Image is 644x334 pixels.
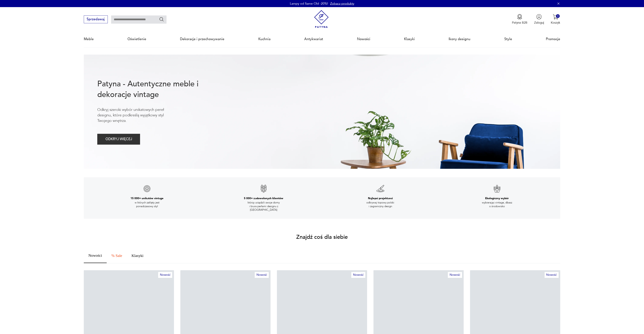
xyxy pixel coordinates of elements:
p: którzy urządzili swoje domy i biura perłami designu z [GEOGRAPHIC_DATA] [244,201,283,212]
a: Ikony designu [449,31,470,47]
h3: Najlepsi projektanci [368,196,393,200]
p: Patyna B2B [512,21,527,25]
h1: Patyna - Autentyczne meble i dekoracje vintage [97,79,212,100]
img: Znak gwarancji jakości [376,184,385,193]
button: Zaloguj [534,14,544,25]
a: Klasyki [404,31,415,47]
img: Ikonka użytkownika [536,14,542,20]
h3: Ekologiczny wybór [485,196,509,200]
p: w których zaklęty jest ponadczasowy styl [127,201,167,208]
h3: 15 000+ unikatów vintage [130,196,163,200]
a: Ikona medaluPatyna B2B [512,14,527,25]
button: ODKRYJ WIĘCEJ [97,134,140,145]
a: Kuchnia [258,31,271,47]
a: Dekoracje i przechowywanie [180,31,224,47]
button: Sprzedawaj [84,15,108,23]
a: Style [504,31,512,47]
p: Lampy od Same Old -20%! [290,1,328,6]
img: Znak gwarancji jakości [143,184,151,193]
span: Klasyki [132,254,143,258]
a: ODKRYJ WIĘCEJ [97,138,140,141]
p: Koszyk [551,21,560,25]
p: wybierając vintage, dbasz o środowisko [477,201,517,208]
img: Patyna - sklep z meblami i dekoracjami vintage [312,10,330,28]
h2: Znajdź coś dla siebie [296,235,348,240]
img: Znak gwarancji jakości [259,184,268,193]
a: Meble [84,31,94,47]
p: odkrywaj topowy polski i zagraniczny design [361,201,400,208]
h3: 5 000+ zadowolonych klientów [244,196,283,200]
img: Ikona koszyka [553,14,558,20]
button: Patyna B2B [512,14,527,25]
a: Promocje [546,31,560,47]
a: Sprzedawaj [84,18,108,21]
a: Nowości [357,31,370,47]
a: Oświetlenie [127,31,146,47]
p: Zaloguj [534,21,544,25]
p: Odkryj szeroki wybór unikatowych pereł designu, które podkreślą wyjątkowy styl Twojego wnętrza. [97,107,178,124]
img: Ikona medalu [517,14,522,20]
button: 0Koszyk [551,14,560,25]
img: Znak gwarancji jakości [493,184,501,193]
span: Nowości [88,254,102,258]
span: % Sale [111,254,122,258]
button: Szukaj [159,17,164,22]
a: Zobacz produkty [330,1,354,6]
a: Antykwariat [304,31,323,47]
div: 0 [556,14,560,18]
